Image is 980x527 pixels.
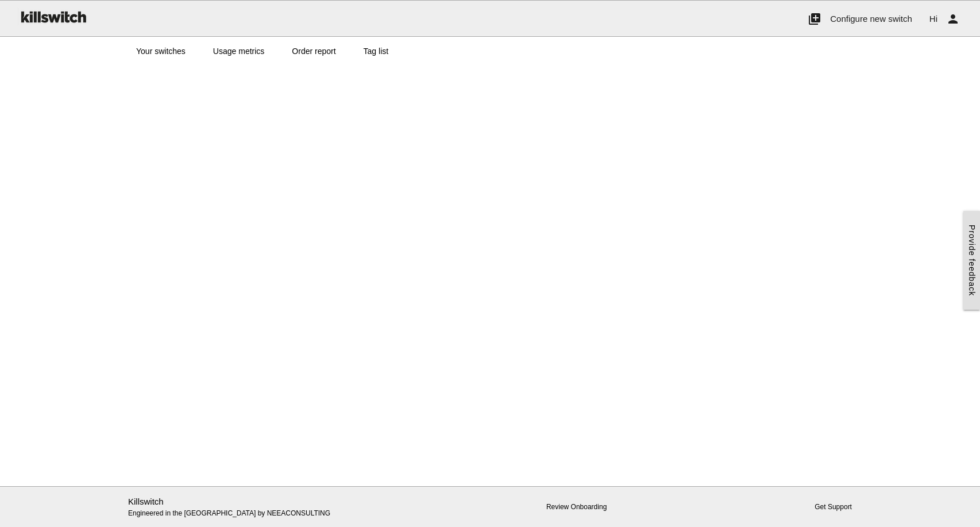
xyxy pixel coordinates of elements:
[17,1,88,33] img: ks-logo-black-160-b.png
[815,503,852,511] a: Get Support
[830,14,912,24] span: Configure new switch
[946,1,960,37] i: person
[546,503,607,511] a: Review Onboarding
[963,211,980,310] a: Provide feedback
[350,37,403,65] a: Tag list
[808,1,821,37] i: add_to_photos
[199,37,278,65] a: Usage metrics
[929,14,937,24] span: Hi
[278,37,349,65] a: Order report
[122,37,199,65] a: Your switches
[128,495,362,519] p: Engineered in the [GEOGRAPHIC_DATA] by NEEACONSULTING
[128,497,164,506] a: Killswitch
